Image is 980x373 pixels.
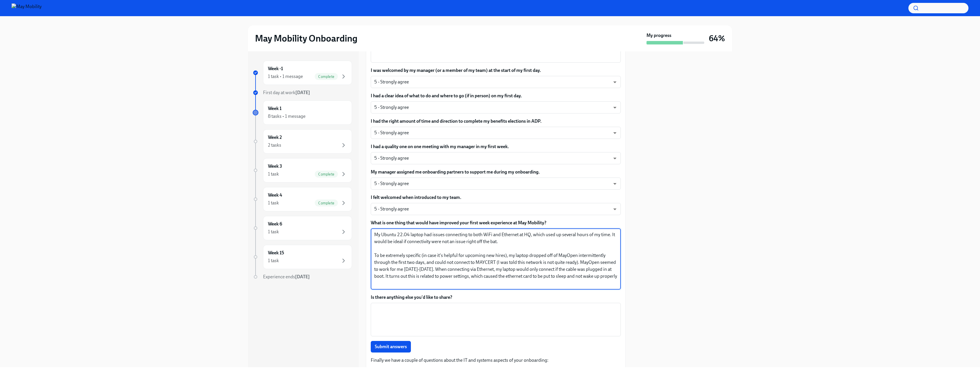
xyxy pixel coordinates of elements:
h6: Week 15 [268,250,284,256]
h6: Week 2 [268,134,282,141]
a: First day at work[DATE] [253,89,352,96]
span: First day at work [263,90,310,95]
textarea: My Ubuntu 22.04 laptop had issues connecting to both WiFi and Ethernet at HQ, which used up sever... [374,231,617,287]
h6: Week 4 [268,192,282,198]
div: 1 task • 1 message [268,73,303,80]
div: 2 tasks [268,142,281,148]
strong: My progress [646,32,671,39]
img: May Mobility [12,3,42,13]
div: 1 task [268,200,279,206]
label: My manager assigned me onboarding partners to support me during my onboarding. [371,169,621,175]
div: 1 task [268,229,279,235]
div: 5 - Strongly agree [371,203,621,215]
p: Finally we have a couple of questions about the IT and systems aspects of your onboarding: [371,357,621,363]
a: Week -11 task • 1 messageComplete [253,61,352,85]
h3: 64% [709,33,725,44]
a: Week 41 taskComplete [253,187,352,211]
button: Submit answers [371,341,411,353]
label: What is one thing that would have improved your first week experience at May Mobility? [371,220,621,226]
div: 5 - Strongly agree [371,127,621,139]
a: Week 18 tasks • 1 message [253,100,352,125]
span: Complete [315,201,338,205]
label: I had a clear idea of what to do and where to go (if in person) on my first day. [371,93,621,99]
label: I was welcomed by my manager (or a member of my team) at the start of my first day. [371,67,621,74]
div: 8 tasks • 1 message [268,113,305,120]
h6: Week -1 [268,66,283,72]
a: Week 61 task [253,216,352,240]
span: Complete [315,172,338,176]
strong: [DATE] [295,274,310,279]
div: 5 - Strongly agree [371,76,621,88]
div: 5 - Strongly agree [371,178,621,190]
label: I had the right amount of time and direction to complete my benefits elections in ADP. [371,118,621,124]
a: Week 22 tasks [253,129,352,154]
span: Complete [315,74,338,79]
label: I had a quality one on one meeting with my manager in my first week. [371,143,621,150]
h2: May Mobility Onboarding [255,33,357,44]
label: Is there anything else you'd like to share? [371,294,621,301]
h6: Week 3 [268,163,282,169]
div: 1 task [268,171,279,177]
h6: Week 1 [268,105,282,112]
a: Week 31 taskComplete [253,158,352,182]
div: 1 task [268,258,279,264]
div: 5 - Strongly agree [371,152,621,164]
span: Experience ends [263,274,310,279]
label: I felt welcomed when introduced to my team. [371,194,621,201]
strong: [DATE] [295,90,310,95]
a: Week 151 task [253,245,352,269]
h6: Week 6 [268,221,282,227]
span: Submit answers [375,344,407,350]
div: 5 - Strongly agree [371,101,621,113]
